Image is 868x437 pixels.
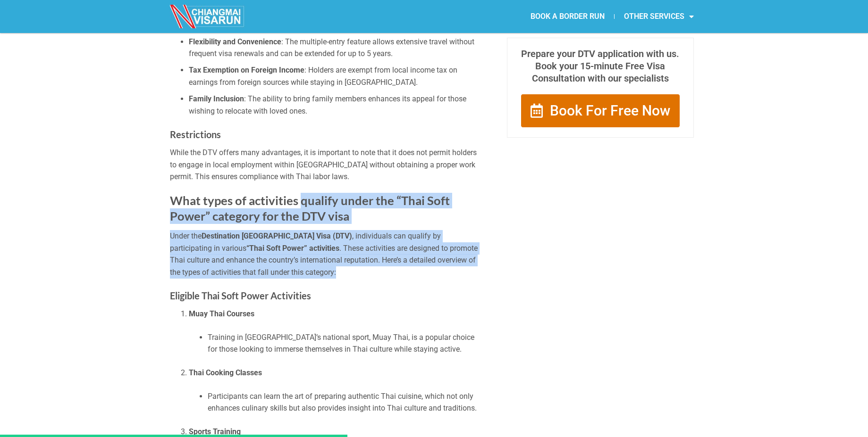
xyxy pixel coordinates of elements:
[189,37,281,46] strong: Flexibility and Convenience
[170,127,483,142] h3: Restrictions
[170,193,483,224] h2: What types of activities qualify under the “Thai Soft Power” category for the DTV visa
[189,309,254,318] strong: Muay Thai Courses
[202,231,352,240] strong: Destination [GEOGRAPHIC_DATA] Visa (DTV)
[517,48,684,84] p: Prepare your DTV application with us. Book your 15-minute Free Visa Consultation with our special...
[208,390,483,414] li: Participants can learn the art of preparing authentic Thai cuisine, which not only enhances culin...
[208,331,483,355] li: Training in [GEOGRAPHIC_DATA]’s national sport, Muay Thai, is a popular choice for those looking ...
[170,230,483,278] p: Under the , individuals can qualify by participating in various . These activities are designed t...
[189,36,483,60] li: : The multiple-entry feature allows extensive travel without frequent visa renewals and can be ex...
[615,6,703,27] a: OTHER SERVICES
[189,66,304,74] strong: Tax Exemption on Foreign Income
[434,6,703,27] nav: Menu
[170,147,483,183] p: While the DTV offers many advantages, it is important to note that it does not permit holders to ...
[189,94,244,103] strong: Family Inclusion
[170,288,483,303] h3: Eligible Thai Soft Power Activities
[521,6,614,27] a: BOOK A BORDER RUN
[246,244,339,253] strong: “Thai Soft Power” activities
[521,94,680,128] a: Book For Free Now
[550,104,670,118] span: Book For Free Now
[189,427,241,436] strong: Sports Training
[189,93,483,117] li: : The ability to bring family members enhances its appeal for those wishing to relocate with love...
[189,64,483,88] li: : Holders are exempt from local income tax on earnings from foreign sources while staying in [GEO...
[189,368,262,377] strong: Thai Cooking Classes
